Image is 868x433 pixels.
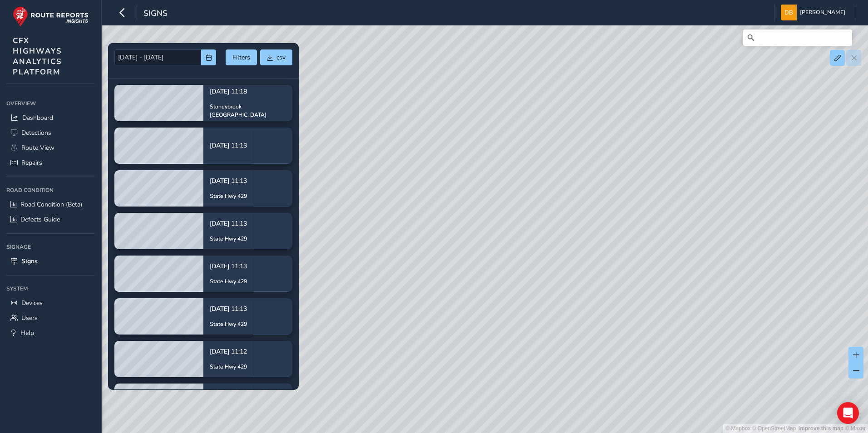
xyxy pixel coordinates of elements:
a: Repairs [6,155,95,170]
p: [DATE] 11:13 [210,176,247,186]
span: Dashboard [22,113,53,122]
span: CFX HIGHWAYS ANALYTICS PLATFORM [13,35,62,77]
button: [PERSON_NAME] [781,5,848,20]
p: [DATE] 11:12 [210,347,247,356]
p: [DATE] 11:13 [210,261,247,271]
p: [DATE] 11:13 [210,141,247,150]
p: State Hwy 429 [210,235,247,243]
a: Road Condition (Beta) [6,197,95,212]
p: State Hwy 429 [210,277,247,285]
span: Defects Guide [20,215,60,224]
span: Users [21,314,38,322]
a: Route View [6,140,95,155]
span: Route View [21,143,54,152]
a: Devices [6,295,95,310]
span: Detections [21,128,51,137]
a: Users [6,310,95,325]
input: Search [743,30,852,46]
span: Road Condition (Beta) [20,200,82,209]
p: [DATE] 11:13 [210,304,247,314]
p: State Hwy 429 [210,192,247,200]
span: Repairs [21,158,42,167]
a: Defects Guide [6,212,95,227]
div: Road Condition [6,183,95,197]
a: Detections [6,125,95,140]
p: State Hwy 429 [210,363,247,371]
div: System [6,282,95,295]
div: Signage [6,240,95,254]
div: Overview [6,97,95,110]
img: diamond-layout [781,5,797,20]
div: Open Intercom Messenger [837,402,859,424]
span: Help [20,329,34,337]
img: rr logo [13,6,89,27]
span: Signs [21,257,38,266]
a: Help [6,325,95,340]
span: csv [276,53,286,62]
span: Devices [21,299,43,307]
span: [PERSON_NAME] [800,5,845,20]
p: [DATE] 11:13 [210,219,247,228]
p: Stoneybrook [GEOGRAPHIC_DATA] [210,103,286,119]
a: Signs [6,254,95,269]
p: [DATE] 11:11 [210,389,247,399]
p: State Hwy 429 [210,320,247,328]
button: Filters [226,49,257,65]
span: Signs [143,8,168,20]
button: csv [260,49,292,65]
a: Dashboard [6,110,95,125]
p: [DATE] 11:18 [210,87,286,96]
